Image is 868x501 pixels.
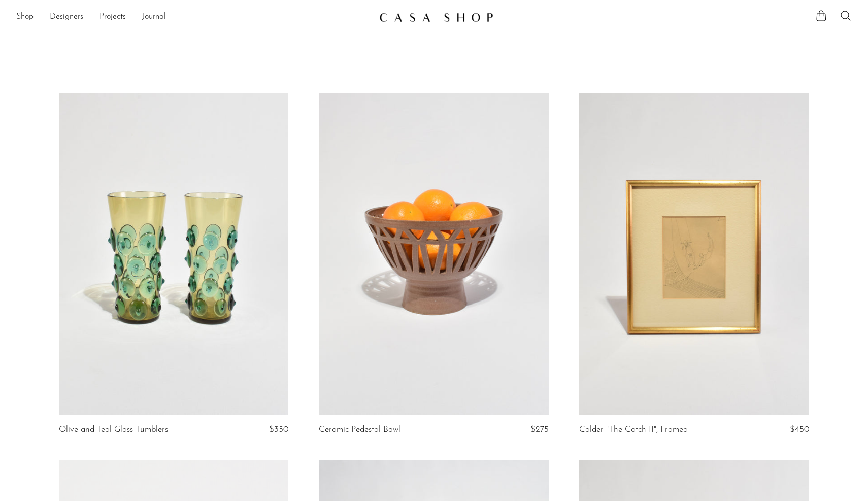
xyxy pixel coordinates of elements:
[579,425,688,435] a: Calder "The Catch II", Framed
[142,11,166,24] a: Journal
[530,425,549,434] span: $275
[99,11,126,24] a: Projects
[319,425,400,435] a: Ceramic Pedestal Bowl
[16,9,371,26] ul: NEW HEADER MENU
[50,11,83,24] a: Designers
[790,425,809,434] span: $450
[59,425,168,435] a: Olive and Teal Glass Tumblers
[16,9,371,26] nav: Desktop navigation
[269,425,288,434] span: $350
[16,11,34,24] a: Shop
